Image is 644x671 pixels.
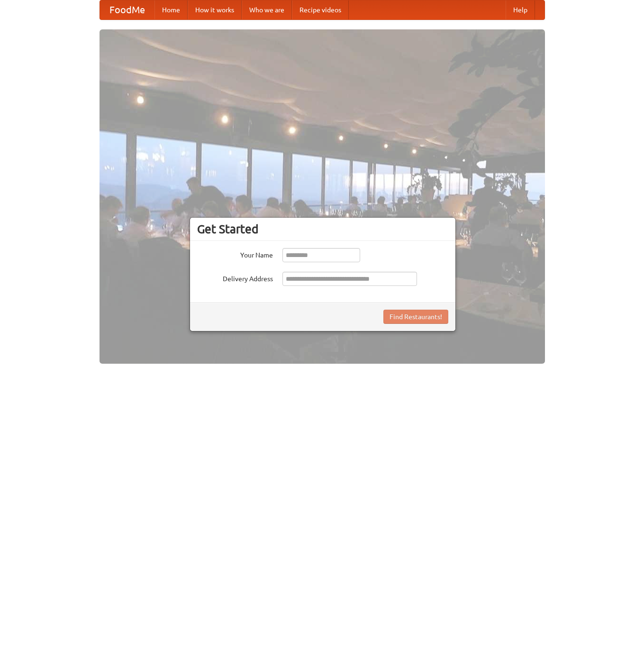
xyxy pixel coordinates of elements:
[100,0,154,19] a: FoodMe
[197,222,448,236] h3: Get Started
[383,310,448,324] button: Find Restaurants!
[197,272,273,284] label: Delivery Address
[154,0,188,19] a: Home
[242,0,292,19] a: Who we are
[197,248,273,260] label: Your Name
[188,0,242,19] a: How it works
[292,0,349,19] a: Recipe videos
[506,0,535,19] a: Help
